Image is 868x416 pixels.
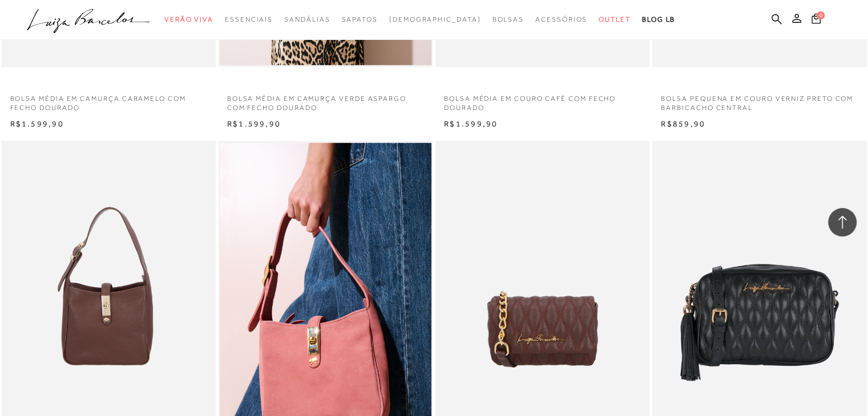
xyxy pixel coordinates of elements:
[389,9,481,30] a: noSubCategoriesText
[284,9,330,30] a: categoryNavScreenReaderText
[535,9,587,30] a: categoryNavScreenReaderText
[817,11,825,19] span: 0
[389,15,481,23] span: [DEMOGRAPHIC_DATA]
[492,9,524,30] a: categoryNavScreenReaderText
[227,119,281,128] span: R$1.599,90
[225,15,273,23] span: Essenciais
[225,9,273,30] a: categoryNavScreenReaderText
[808,13,824,28] button: 0
[284,15,330,23] span: Sandálias
[435,87,649,113] a: BOLSA MÉDIA EM COURO CAFÉ COM FECHO DOURADO
[599,9,631,30] a: categoryNavScreenReaderText
[642,9,675,30] a: BLOG LB
[535,15,587,23] span: Acessórios
[341,9,377,30] a: categoryNavScreenReaderText
[652,87,866,113] a: BOLSA PEQUENA EM COURO VERNIZ PRETO COM BARBICACHO CENTRAL
[642,15,675,23] span: BLOG LB
[219,87,433,113] a: BOLSA MÉDIA EM CAMURÇA VERDE ASPARGO COM FECHO DOURADO
[164,9,213,30] a: categoryNavScreenReaderText
[164,15,213,23] span: Verão Viva
[661,119,705,128] span: R$859,90
[492,15,524,23] span: Bolsas
[2,87,216,113] a: BOLSA MÉDIA EM CAMURÇA CARAMELO COM FECHO DOURADO
[444,119,498,128] span: R$1.599,90
[599,15,631,23] span: Outlet
[341,15,377,23] span: Sapatos
[10,119,64,128] span: R$1.599,90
